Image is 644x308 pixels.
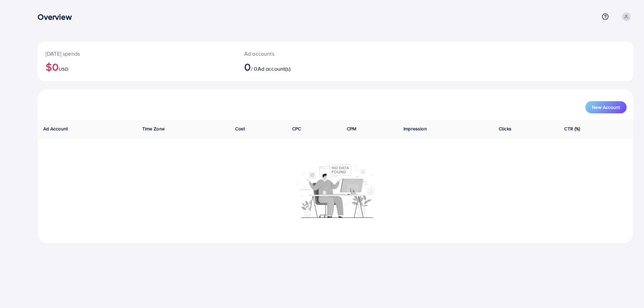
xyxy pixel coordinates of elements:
span: Ad account(s) [258,65,290,72]
span: 0 [244,59,251,74]
span: Cost [235,125,245,132]
span: Ad Account [43,125,68,132]
span: CPM [347,125,356,132]
h2: / 0 [244,60,377,73]
span: CPC [292,125,301,132]
span: Clicks [499,125,512,132]
span: Impression [404,125,427,132]
h2: $0 [46,60,228,73]
span: CTR (%) [564,125,580,132]
p: [DATE] spends [46,50,228,58]
h3: Overview [38,12,77,22]
span: New Account [592,105,620,110]
button: New Account [585,101,627,113]
img: No account [297,163,374,218]
span: Time Zone [142,125,165,132]
p: Ad accounts [244,50,377,58]
span: USD [59,66,68,72]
